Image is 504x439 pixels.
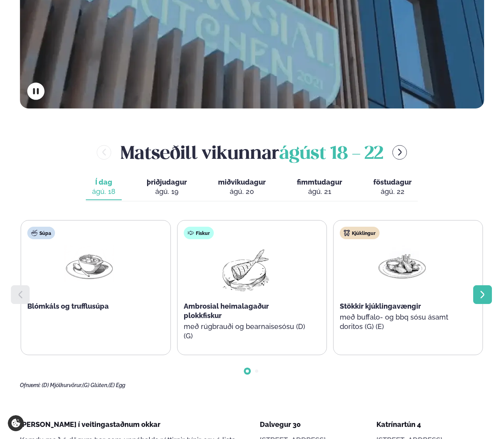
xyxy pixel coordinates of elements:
[108,382,125,388] span: (E) Egg
[147,187,187,196] div: ágú. 19
[188,230,194,236] img: fish.svg
[367,174,418,200] button: föstudagur ágú. 22
[279,146,383,163] span: ágúst 18 - 22
[82,382,108,388] span: (G) Glúten,
[297,178,342,186] span: fimmtudagur
[340,302,421,310] span: Stökkir kjúklingavængir
[392,145,407,160] button: menu-btn-right
[97,145,111,160] button: menu-btn-left
[184,302,269,320] span: Ambrosial heimalagaður plokkfiskur
[291,174,348,200] button: fimmtudagur ágú. 21
[184,227,214,239] div: Fiskur
[140,174,193,200] button: þriðjudagur ágú. 19
[147,178,187,186] span: þriðjudagur
[121,140,383,165] h2: Matseðill vikunnar
[31,230,37,236] img: soup.svg
[340,313,464,331] p: með buffalo- og bbq sósu ásamt doritos (G) (E)
[221,245,271,295] img: fish.png
[344,230,350,236] img: chicken.svg
[255,370,258,373] span: Go to slide 2
[27,227,55,239] div: Súpa
[212,174,272,200] button: miðvikudagur ágú. 20
[218,178,266,186] span: miðvikudagur
[86,174,122,200] button: Í dag ágú. 18
[20,420,160,428] span: [PERSON_NAME] í veitingastaðnum okkar
[218,187,266,196] div: ágú. 20
[340,227,380,239] div: Kjúklingur
[297,187,342,196] div: ágú. 21
[246,370,249,373] span: Go to slide 1
[92,187,115,196] div: ágú. 18
[92,178,115,187] span: Í dag
[260,420,367,429] div: Dalvegur 30
[377,245,427,282] img: Chicken-wings-legs.png
[27,302,109,310] span: Blómkáls og trufflusúpa
[376,420,484,429] div: Katrínartún 4
[184,322,308,341] p: með rúgbrauði og bearnaisesósu (D) (G)
[8,415,24,431] a: Cookie settings
[373,178,412,186] span: föstudagur
[64,245,114,282] img: Soup.png
[20,382,41,388] span: Ofnæmi:
[373,187,412,196] div: ágú. 22
[42,382,82,388] span: (D) Mjólkurvörur,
